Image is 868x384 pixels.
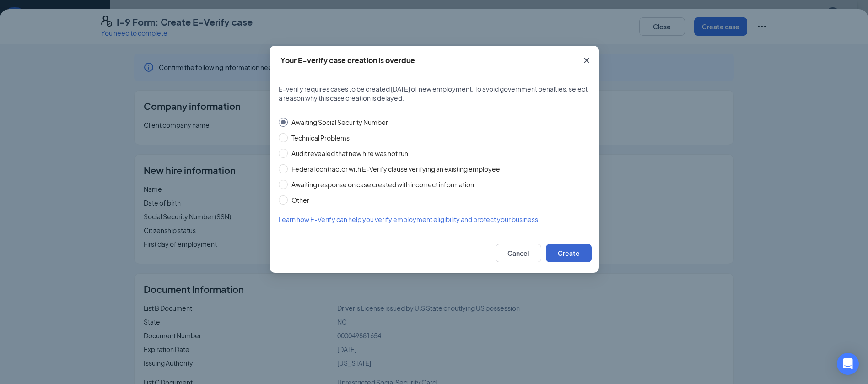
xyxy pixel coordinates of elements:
[280,55,415,65] div: Your E-verify case creation is overdue
[574,46,599,75] button: Close
[288,164,504,174] span: Federal contractor with E-Verify clause verifying an existing employee
[288,117,392,127] span: Awaiting Social Security Number
[288,148,412,158] span: Audit revealed that new hire was not run
[288,179,478,189] span: Awaiting response on case created with incorrect information
[279,215,538,223] span: Learn how E-Verify can help you verify employment eligibility and protect your business
[279,84,590,103] span: E-verify requires cases to be created [DATE] of new employment. To avoid government penalties, se...
[581,55,592,66] svg: Cross
[288,133,353,143] span: Technical Problems
[546,244,592,262] button: Create
[837,353,859,375] div: Open Intercom Messenger
[288,195,313,205] span: Other
[496,244,541,262] button: Cancel
[279,214,590,224] a: Learn how E-Verify can help you verify employment eligibility and protect your business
